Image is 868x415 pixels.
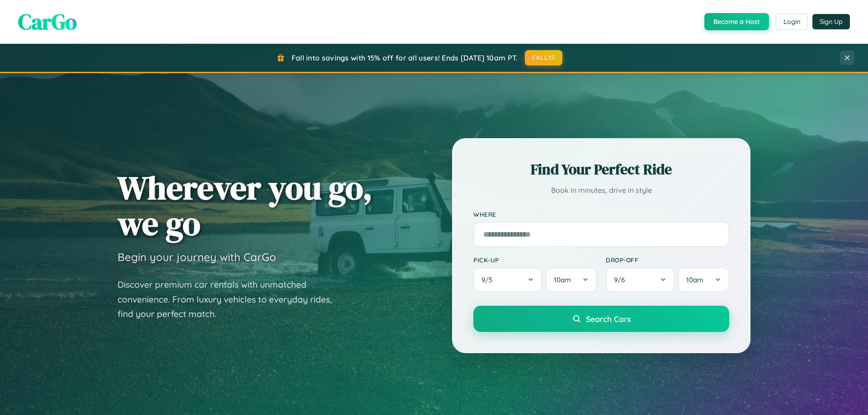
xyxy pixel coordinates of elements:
[686,275,703,284] span: 10am
[614,275,629,284] span: 9 / 6
[812,14,850,29] button: Sign Up
[473,256,597,264] label: Pick-up
[546,267,597,292] button: 10am
[473,159,729,179] h2: Find Your Perfect Ride
[18,7,77,37] span: CarGo
[554,275,571,284] span: 10am
[292,53,518,62] span: Fall into savings with 15% off for all users! Ends [DATE] 10am PT.
[704,13,769,30] button: Become a Host
[118,250,276,264] h3: Begin your journey with CarGo
[606,256,729,264] label: Drop-off
[118,170,373,241] h1: Wherever you go, we go
[481,275,497,284] span: 9 / 5
[473,267,542,292] button: 9/5
[606,267,675,292] button: 9/6
[776,14,808,30] button: Login
[473,184,729,197] p: Book in minutes, drive in style
[118,277,344,322] p: Discover premium car rentals with unmatched convenience. From luxury vehicles to everyday rides, ...
[473,306,729,332] button: Search Cars
[586,314,631,324] span: Search Cars
[678,267,729,292] button: 10am
[473,210,729,218] label: Where
[525,50,563,65] button: FALL15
